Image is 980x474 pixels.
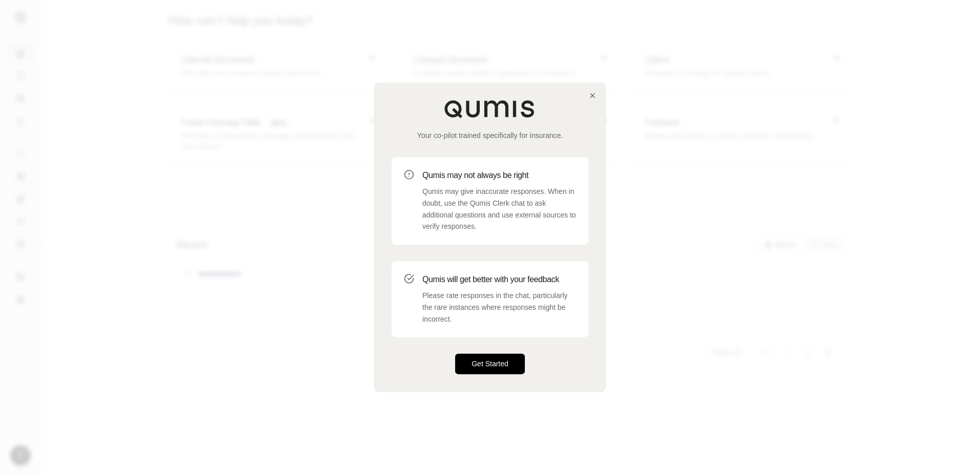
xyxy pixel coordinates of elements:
[444,100,536,118] img: Qumis Logo
[422,186,576,232] p: Qumis may give inaccurate responses. When in doubt, use the Qumis Clerk chat to ask additional qu...
[422,169,576,182] h3: Qumis may not always be right
[455,354,525,374] button: Get Started
[422,290,576,325] p: Please rate responses in the chat, particularly the rare instances where responses might be incor...
[422,273,576,286] h3: Qumis will get better with your feedback
[392,130,588,141] p: Your co-pilot trained specifically for insurance.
